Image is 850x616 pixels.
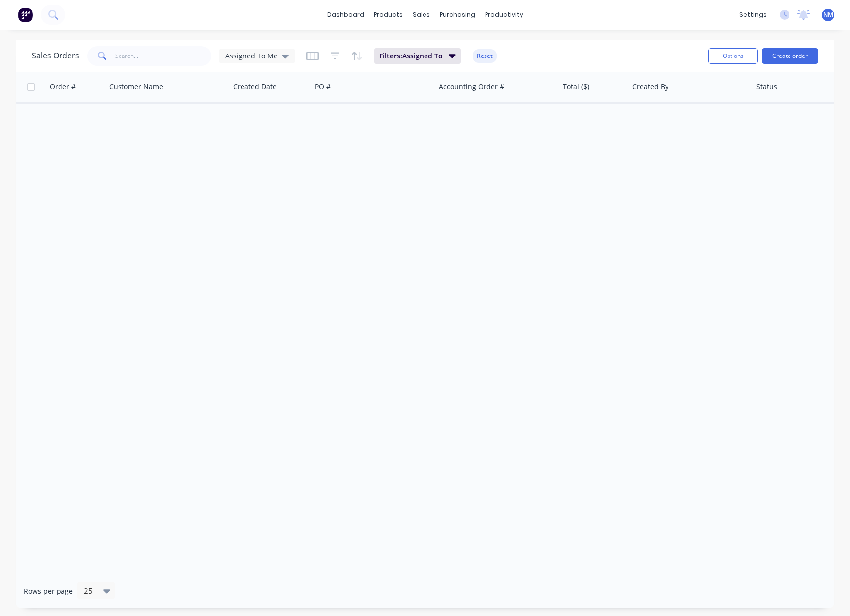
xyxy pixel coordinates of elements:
span: Rows per page [24,586,73,596]
div: Customer Name [109,82,163,92]
div: purchasing [435,7,480,22]
div: sales [408,7,435,22]
input: Search... [115,46,212,66]
button: Filters:Assigned To [374,48,461,64]
div: PO # [315,82,331,92]
a: dashboard [322,7,369,22]
div: Created By [632,82,668,92]
span: NM [823,10,833,19]
img: Factory [18,7,33,22]
span: Assigned To Me [225,51,278,61]
h1: Sales Orders [32,51,79,60]
div: Accounting Order # [439,82,504,92]
button: Create order [762,48,818,64]
div: Status [756,82,777,92]
div: productivity [480,7,528,22]
button: Reset [473,49,497,63]
div: settings [734,7,772,22]
div: Created Date [233,82,277,92]
button: Options [708,48,758,64]
div: products [369,7,408,22]
div: Order # [50,82,76,92]
span: Filters: Assigned To [379,51,443,61]
div: Total ($) [563,82,589,92]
